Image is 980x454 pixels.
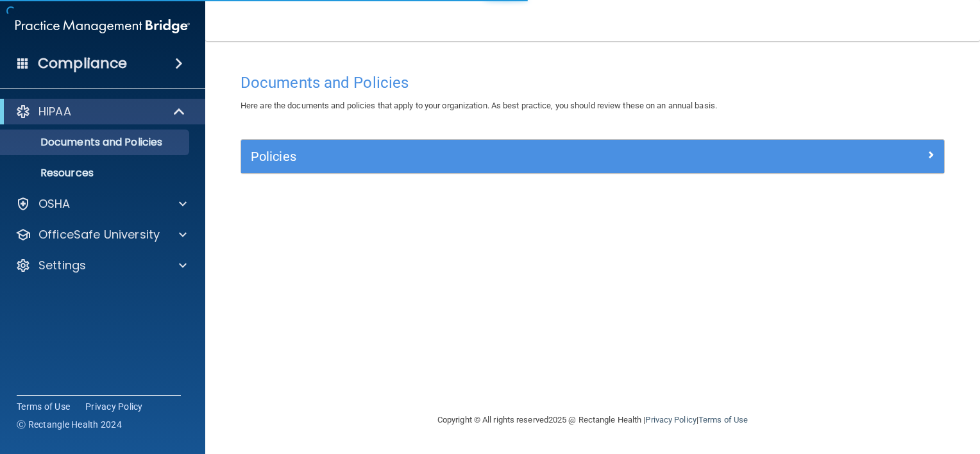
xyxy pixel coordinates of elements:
[15,258,187,273] a: Settings
[8,167,183,180] p: Resources
[15,13,190,39] img: PMB logo
[15,104,186,119] a: HIPAA
[698,415,748,425] a: Terms of Use
[38,227,160,242] p: OfficeSafe University
[241,101,717,110] span: Here are the documents and policies that apply to your organization. As best practice, you should...
[8,136,183,149] p: Documents and Policies
[645,415,696,425] a: Privacy Policy
[17,418,122,431] span: Ⓒ Rectangle Health 2024
[38,258,86,273] p: Settings
[251,146,934,167] a: Policies
[15,227,187,242] a: OfficeSafe University
[38,196,71,212] p: OSHA
[85,400,143,413] a: Privacy Policy
[38,55,127,72] h4: Compliance
[359,399,827,441] div: Copyright © All rights reserved 2025 @ Rectangle Health | |
[251,149,759,164] h5: Policies
[241,74,945,91] h4: Documents and Policies
[15,196,187,212] a: OSHA
[17,400,70,413] a: Terms of Use
[38,104,71,119] p: HIPAA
